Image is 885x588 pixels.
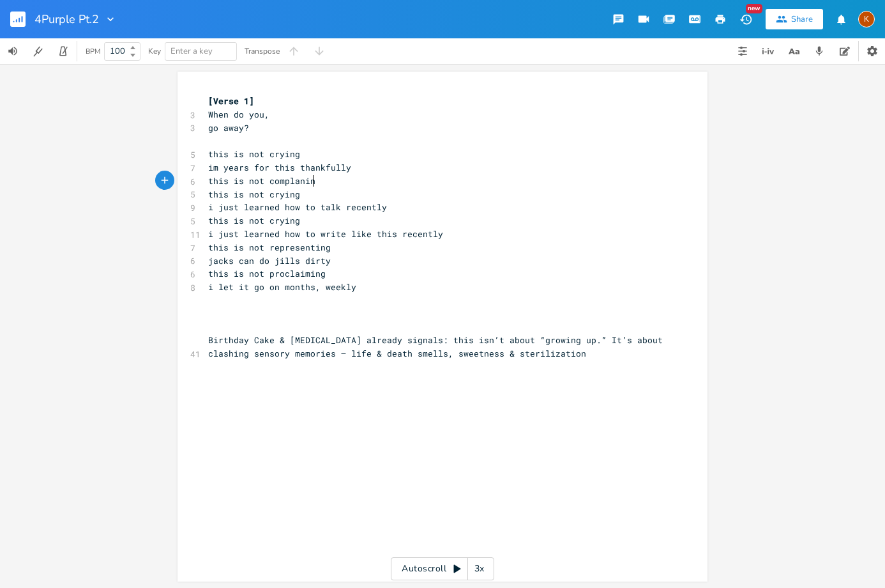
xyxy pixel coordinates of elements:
span: go away? [208,122,249,134]
span: this is not proclaiming [208,268,326,279]
span: Birthday Cake & [MEDICAL_DATA] already signals: this isn’t about “growing up.” It’s about clashin... [208,334,668,359]
span: this is not crying [208,148,300,160]
span: i just learned how to talk recently [208,201,387,213]
span: this is not complanin [208,175,315,187]
div: Autoscroll [391,557,494,580]
div: Transpose [245,47,280,55]
span: 4Purple Pt.2 [34,13,99,25]
span: [Verse 1] [208,95,254,107]
span: Enter a key [170,45,213,57]
span: i let it go on months, weekly [208,281,356,293]
span: i just learned how to write like this recently [208,228,443,240]
div: New [746,4,762,13]
div: Key [148,47,161,55]
span: jacks can do jills dirty [208,255,331,267]
span: When do you, [208,109,269,120]
span: this is not representing [208,242,331,253]
div: 3x [468,557,491,580]
button: New [733,8,759,31]
button: Share [766,9,823,29]
span: this is not crying [208,189,300,200]
button: K [858,4,875,34]
span: im years for this thankfully [208,162,351,173]
span: this is not crying [208,215,300,226]
div: BPM [86,48,100,55]
div: Kat [858,11,875,27]
div: Share [791,13,813,25]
